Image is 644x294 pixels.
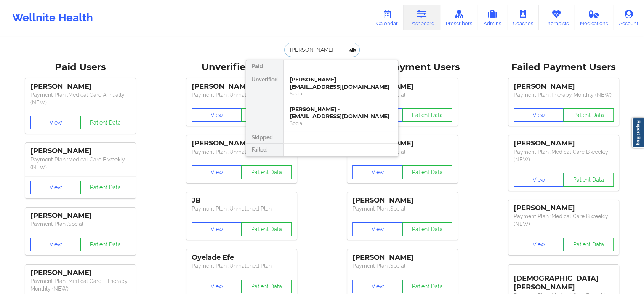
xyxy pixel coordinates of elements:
[514,204,614,213] div: [PERSON_NAME]
[402,108,453,122] button: Patient Data
[241,165,292,179] button: Patient Data
[192,222,242,236] button: View
[514,108,564,122] button: View
[241,108,292,122] button: Patient Data
[352,222,403,236] button: View
[30,277,130,292] p: Payment Plan : Medical Care + Therapy Monthly (NEW)
[80,238,131,251] button: Patient Data
[192,108,242,122] button: View
[192,91,292,99] p: Payment Plan : Unmatched Plan
[192,165,242,179] button: View
[489,61,639,73] div: Failed Payment Users
[80,116,131,129] button: Patient Data
[192,280,242,293] button: View
[30,220,130,228] p: Payment Plan : Social
[290,76,392,90] div: [PERSON_NAME] - [EMAIL_ADDRESS][DOMAIN_NAME]
[514,268,614,292] div: [DEMOGRAPHIC_DATA][PERSON_NAME]
[192,196,292,205] div: JB
[563,238,614,251] button: Patient Data
[30,211,130,220] div: [PERSON_NAME]
[352,91,452,99] p: Payment Plan : Social
[514,148,614,163] p: Payment Plan : Medical Care Biweekly (NEW)
[192,139,292,148] div: [PERSON_NAME]
[167,61,317,73] div: Unverified Users
[30,181,81,194] button: View
[192,262,292,270] p: Payment Plan : Unmatched Plan
[5,61,156,73] div: Paid Users
[192,205,292,213] p: Payment Plan : Unmatched Plan
[30,116,81,129] button: View
[352,139,452,148] div: [PERSON_NAME]
[30,238,81,251] button: View
[514,238,564,251] button: View
[246,60,283,72] div: Paid
[352,165,403,179] button: View
[30,147,130,155] div: [PERSON_NAME]
[539,5,574,30] a: Therapists
[352,148,452,156] p: Payment Plan : Social
[477,5,507,30] a: Admins
[514,139,614,148] div: [PERSON_NAME]
[192,253,292,262] div: Oyelade Efe
[352,280,403,293] button: View
[290,106,392,120] div: [PERSON_NAME] - [EMAIL_ADDRESS][DOMAIN_NAME]
[30,91,130,106] p: Payment Plan : Medical Care Annually (NEW)
[613,5,644,30] a: Account
[440,5,478,30] a: Prescribers
[290,120,392,126] div: Social
[404,5,440,30] a: Dashboard
[563,108,614,122] button: Patient Data
[352,262,452,270] p: Payment Plan : Social
[514,173,564,187] button: View
[246,144,283,156] div: Failed
[30,82,130,91] div: [PERSON_NAME]
[246,131,283,144] div: Skipped
[30,268,130,277] div: [PERSON_NAME]
[632,118,644,148] a: Report Bug
[290,90,392,97] div: Social
[80,181,131,194] button: Patient Data
[574,5,614,30] a: Medications
[352,253,452,262] div: [PERSON_NAME]
[514,82,614,91] div: [PERSON_NAME]
[30,156,130,171] p: Payment Plan : Medical Care Biweekly (NEW)
[241,222,292,236] button: Patient Data
[402,280,453,293] button: Patient Data
[507,5,539,30] a: Coaches
[327,61,478,73] div: Skipped Payment Users
[192,82,292,91] div: [PERSON_NAME]
[402,165,453,179] button: Patient Data
[371,5,404,30] a: Calendar
[192,148,292,156] p: Payment Plan : Unmatched Plan
[402,222,453,236] button: Patient Data
[352,196,452,205] div: [PERSON_NAME]
[352,205,452,213] p: Payment Plan : Social
[514,213,614,228] p: Payment Plan : Medical Care Biweekly (NEW)
[352,82,452,91] div: [PERSON_NAME]
[246,72,283,131] div: Unverified
[563,173,614,187] button: Patient Data
[514,91,614,99] p: Payment Plan : Therapy Monthly (NEW)
[241,280,292,293] button: Patient Data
